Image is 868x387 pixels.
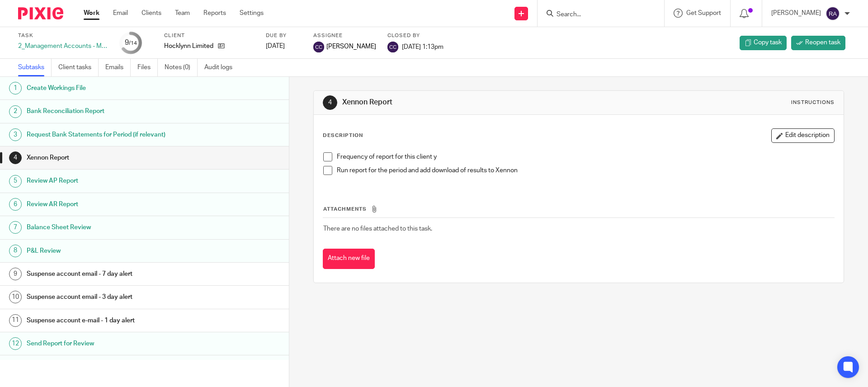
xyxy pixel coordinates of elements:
[686,10,721,16] span: Get Support
[27,244,196,258] h1: P&L Review
[791,36,845,50] a: Reopen task
[323,132,363,139] p: Description
[266,32,302,39] label: Due by
[27,221,196,234] h1: Balance Sheet Review
[266,42,302,51] div: [DATE]
[18,32,108,39] label: Task
[9,198,22,211] div: 6
[27,104,196,118] h1: Bank Reconciliation Report
[27,128,196,142] h1: Request Bank Statements for Period (if relevant)
[165,59,198,76] a: Notes (0)
[326,42,376,51] span: [PERSON_NAME]
[113,9,128,18] a: Email
[18,7,63,19] img: Pixie
[9,337,22,350] div: 12
[137,59,158,76] a: Files
[27,81,196,95] h1: Create Workings File
[805,38,840,47] span: Reopen task
[204,59,239,76] a: Audit logs
[323,249,375,269] button: Attach new file
[125,38,137,48] div: 9
[27,314,196,327] h1: Suspense account e-mail - 1 day alert
[203,9,226,18] a: Reports
[84,9,99,18] a: Work
[58,59,99,76] a: Client tasks
[754,38,782,47] span: Copy task
[27,290,196,304] h1: Suspense account email - 3 day alert
[164,32,255,39] label: Client
[27,337,196,350] h1: Send Report for Review
[175,9,190,18] a: Team
[9,314,22,327] div: 11
[27,198,196,211] h1: Review AR Report
[9,245,22,257] div: 8
[337,152,834,161] p: Frequency of report for this client y
[9,291,22,303] div: 10
[18,59,52,76] a: Subtasks
[9,82,22,94] div: 1
[240,9,264,18] a: Settings
[342,98,598,107] h1: Xennon Report
[9,128,22,141] div: 3
[387,32,443,39] label: Closed by
[18,42,108,51] div: 2_Management Accounts - Monthly - NEW - SWD
[402,43,443,50] span: [DATE] 1:13pm
[9,268,22,280] div: 9
[9,105,22,118] div: 2
[129,41,137,46] small: /14
[142,9,161,18] a: Clients
[337,166,834,175] p: Run report for the period and add download of results to Xennon
[323,207,367,212] span: Attachments
[826,6,840,21] img: svg%3E
[771,128,835,143] button: Edit description
[387,42,398,52] img: svg%3E
[313,42,324,52] img: svg%3E
[164,42,213,51] p: Hocklynn Limited
[9,221,22,234] div: 7
[791,99,835,106] div: Instructions
[771,9,821,18] p: [PERSON_NAME]
[9,175,22,188] div: 5
[105,59,131,76] a: Emails
[27,267,196,281] h1: Suspense account email - 7 day alert
[556,11,637,19] input: Search
[27,174,196,188] h1: Review AP Report
[323,95,337,110] div: 4
[9,151,22,164] div: 4
[313,32,376,39] label: Assignee
[323,226,432,232] span: There are no files attached to this task.
[740,36,787,50] a: Copy task
[27,151,196,165] h1: Xennon Report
